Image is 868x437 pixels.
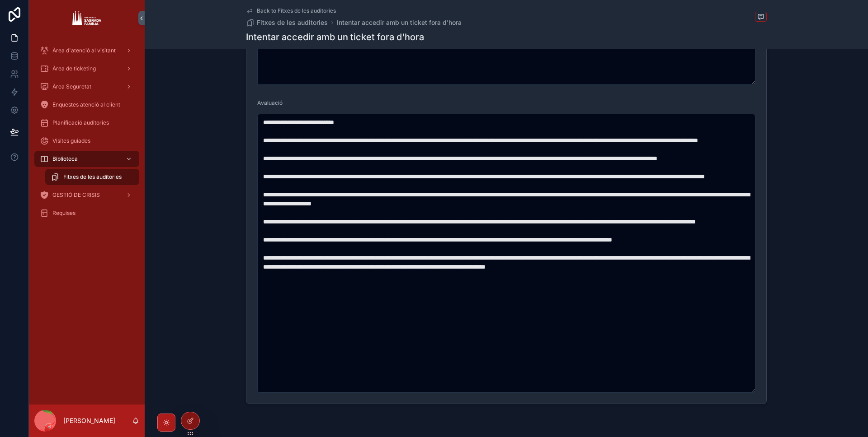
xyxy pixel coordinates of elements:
p: [PERSON_NAME] [63,416,115,425]
a: Planificació auditories [34,115,139,131]
a: Enquestes atenció al client [34,97,139,113]
span: Avaluació [257,99,283,106]
span: Planificació auditories [52,119,109,126]
img: App logo [72,11,101,25]
a: Fitxes de les auditories [45,169,139,185]
a: Fitxes de les auditories [246,18,328,27]
span: Àrea Seguretat [52,83,91,90]
a: Visites guiades [34,133,139,149]
h1: Intentar accedir amb un ticket fora d'hora [246,31,424,43]
a: Àrea d'atenció al visitant [34,42,139,59]
div: scrollable content [29,36,145,233]
span: Fitxes de les auditories [257,18,328,27]
span: Fitxes de les auditories [63,173,122,181]
span: Àrea de ticketing [52,65,96,72]
span: Enquestes atenció al client [52,101,120,108]
a: GESTIÓ DE CRISIS [34,187,139,203]
span: Visites guiades [52,137,90,144]
span: Back to Fitxes de les auditories [257,7,336,14]
span: GESTIÓ DE CRISIS [52,191,100,199]
span: Biblioteca [52,155,78,163]
a: Àrea Seguretat [34,79,139,95]
span: Àrea d'atenció al visitant [52,47,116,54]
span: Requises [52,209,75,217]
a: Back to Fitxes de les auditories [246,7,336,14]
a: Àrea de ticketing [34,60,139,77]
a: Requises [34,205,139,221]
a: Biblioteca [34,151,139,167]
a: Intentar accedir amb un ticket fora d'hora [337,18,462,27]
